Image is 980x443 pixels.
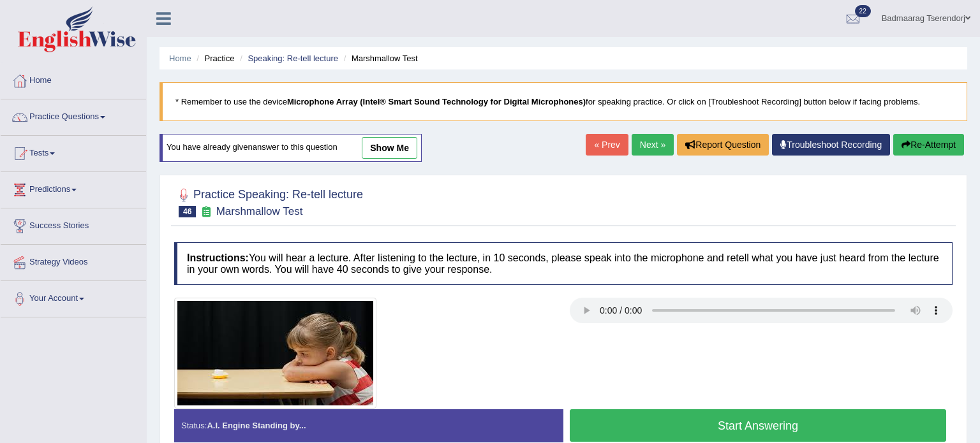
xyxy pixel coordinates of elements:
[169,54,191,63] a: Home
[199,206,212,218] small: Exam occurring question
[187,252,249,263] b: Instructions:
[341,52,418,64] li: Marshmallow Test
[207,421,306,430] strong: A.I. Engine Standing by...
[248,54,338,63] a: Speaking: Re-tell lecture
[160,134,422,162] div: You have already given answer to this question
[570,409,946,442] button: Start Answering
[677,134,769,156] button: Report Question
[174,409,563,442] div: Status:
[174,242,953,285] h4: You will hear a lecture. After listening to the lecture, in 10 seconds, please speak into the mic...
[193,52,234,64] li: Practice
[287,97,586,106] b: Microphone Array (Intel® Smart Sound Technology for Digital Microphones)
[1,99,146,131] a: Practice Questions
[160,82,967,121] blockquote: * Remember to use the device for speaking practice. Or click on [Troubleshoot Recording] button b...
[362,137,417,159] a: show me
[1,281,146,313] a: Your Account
[1,208,146,240] a: Success Stories
[772,134,890,156] a: Troubleshoot Recording
[586,134,628,156] a: « Prev
[1,245,146,277] a: Strategy Videos
[632,134,674,156] a: Next »
[893,134,964,156] button: Re-Attempt
[1,136,146,168] a: Tests
[1,172,146,204] a: Predictions
[179,206,196,217] span: 46
[855,5,871,17] span: 22
[216,205,303,217] small: Marshmallow Test
[174,185,363,217] h2: Practice Speaking: Re-tell lecture
[1,63,146,95] a: Home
